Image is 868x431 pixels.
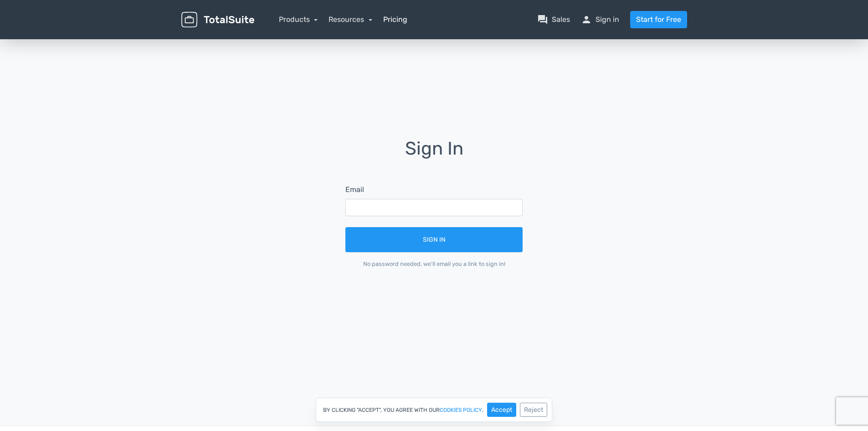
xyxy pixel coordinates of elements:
[345,184,364,195] label: Email
[383,14,407,25] a: Pricing
[345,227,523,252] button: Sign In
[279,15,318,24] a: Products
[333,139,535,171] h1: Sign In
[520,403,547,417] button: Reject
[537,14,548,25] span: question_answer
[181,12,254,28] img: TotalSuite for WordPress
[630,11,687,28] a: Start for Free
[537,14,570,25] a: question_answerSales
[581,14,619,25] a: personSign in
[316,398,552,422] div: By clicking "Accept", you agree with our .
[581,14,592,25] span: person
[329,15,372,24] a: Resources
[487,403,516,417] button: Accept
[440,407,482,413] a: cookies policy
[345,260,523,268] div: No password needed, we'll email you a link to sign in!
